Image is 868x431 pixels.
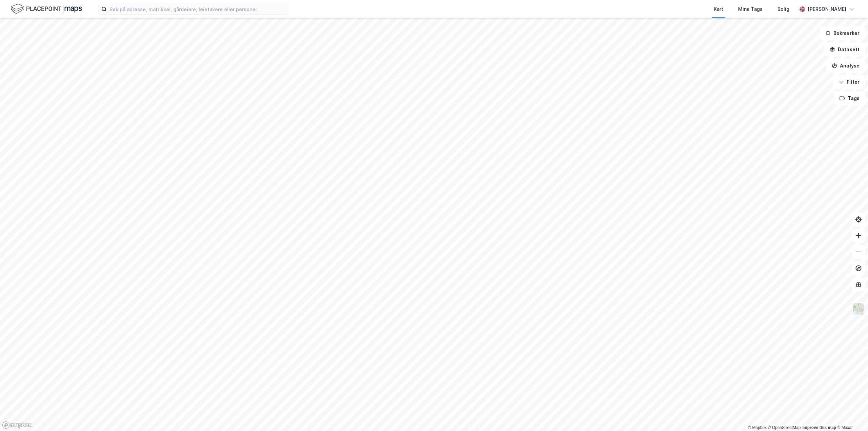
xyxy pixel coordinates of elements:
[833,75,865,89] button: Filter
[803,425,836,430] a: Improve this map
[824,43,865,56] button: Datasett
[2,421,32,429] a: Mapbox homepage
[852,302,865,315] img: Z
[777,5,789,13] div: Bolig
[11,3,82,15] img: logo.f888ab2527a4732fd821a326f86c7f29.svg
[748,425,767,430] a: Mapbox
[808,5,846,13] div: [PERSON_NAME]
[834,398,868,431] div: Kontrollprogram for chat
[768,425,801,430] a: OpenStreetMap
[834,92,865,105] button: Tags
[714,5,723,13] div: Kart
[738,5,763,13] div: Mine Tags
[820,26,865,40] button: Bokmerker
[107,4,288,14] input: Søk på adresse, matrikkel, gårdeiere, leietakere eller personer
[826,59,865,73] button: Analyse
[834,398,868,431] iframe: Chat Widget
